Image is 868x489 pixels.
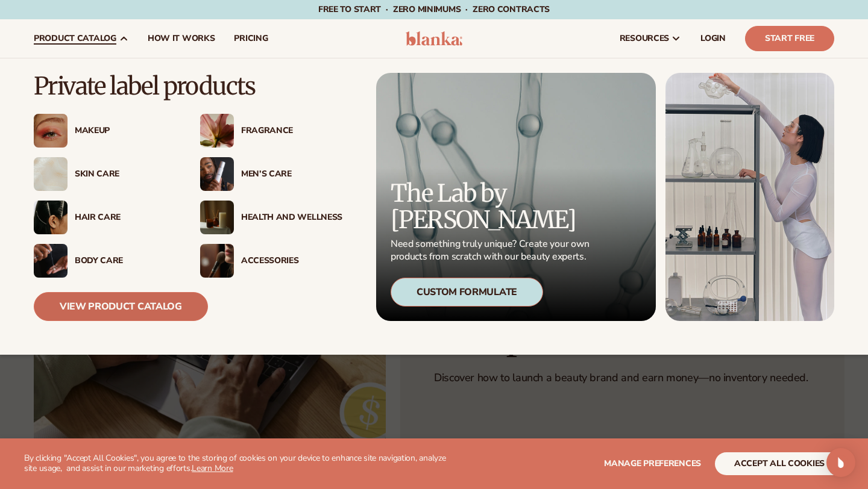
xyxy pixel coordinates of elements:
[75,169,176,179] div: Skin Care
[376,73,656,321] a: Microscopic product formula. The Lab by [PERSON_NAME] Need something truly unique? Create your ow...
[604,452,701,475] button: Manage preferences
[34,157,176,191] a: Cream moisturizer swatch. Skin Care
[406,31,463,46] img: logo
[148,34,215,43] span: How It Works
[318,4,550,15] span: Free to start · ZERO minimums · ZERO contracts
[715,452,844,475] button: accept all cookies
[200,201,342,234] a: Candles and incense on table. Health And Wellness
[34,114,68,148] img: Female with glitter eye makeup.
[34,114,176,148] a: Female with glitter eye makeup. Makeup
[604,458,701,469] span: Manage preferences
[234,34,268,43] span: pricing
[34,244,176,278] a: Male hand applying moisturizer. Body Care
[200,244,234,278] img: Female with makeup brush.
[138,19,225,58] a: How It Works
[826,448,855,477] div: Open Intercom Messenger
[75,126,176,136] div: Makeup
[241,256,342,266] div: Accessories
[200,157,234,191] img: Male holding moisturizer bottle.
[700,34,726,43] span: LOGIN
[391,278,543,307] div: Custom Formulate
[691,19,735,58] a: LOGIN
[75,256,176,266] div: Body Care
[75,213,176,223] div: Hair Care
[745,26,834,51] a: Start Free
[34,34,116,43] span: product catalog
[200,114,234,148] img: Pink blooming flower.
[24,19,138,58] a: product catalog
[34,201,68,234] img: Female hair pulled back with clips.
[34,244,68,278] img: Male hand applying moisturizer.
[241,213,342,223] div: Health And Wellness
[610,19,691,58] a: resources
[391,238,593,263] p: Need something truly unique? Create your own products from scratch with our beauty experts.
[200,157,342,191] a: Male holding moisturizer bottle. Men’s Care
[34,201,176,234] a: Female hair pulled back with clips. Hair Care
[34,292,208,321] a: View Product Catalog
[24,453,453,474] p: By clicking "Accept All Cookies", you agree to the storing of cookies on your device to enhance s...
[665,73,834,321] img: Female in lab with equipment.
[241,126,342,136] div: Fragrance
[224,19,277,58] a: pricing
[192,463,233,474] a: Learn More
[200,201,234,234] img: Candles and incense on table.
[34,73,342,99] p: Private label products
[241,169,342,179] div: Men’s Care
[391,180,593,233] p: The Lab by [PERSON_NAME]
[620,34,669,43] span: resources
[200,114,342,148] a: Pink blooming flower. Fragrance
[200,244,342,278] a: Female with makeup brush. Accessories
[34,157,68,191] img: Cream moisturizer swatch.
